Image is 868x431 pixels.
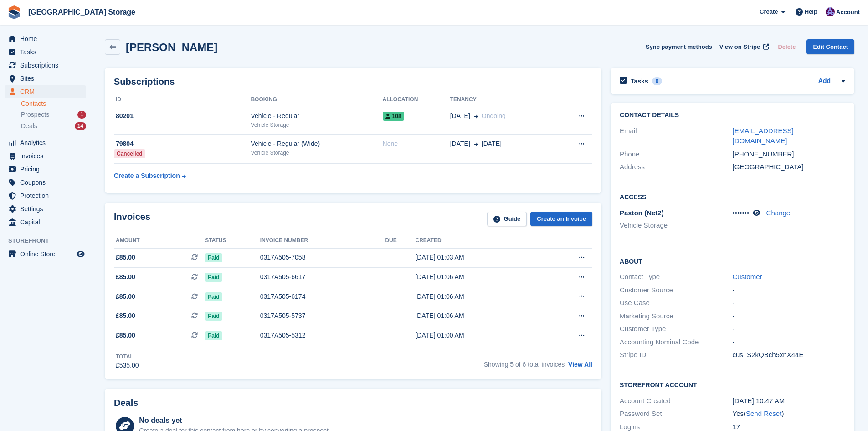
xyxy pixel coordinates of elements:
a: View All [568,361,592,368]
a: Edit Contact [806,39,854,54]
span: Protection [20,189,75,202]
div: 79804 [114,139,251,149]
div: 0317A505-6174 [260,292,385,301]
a: menu [5,32,86,45]
span: Settings [20,203,75,215]
span: Storefront [8,236,91,245]
th: Created [415,234,542,248]
span: Prospects [21,110,49,119]
div: Address [620,162,732,172]
span: £85.00 [116,292,135,301]
div: Vehicle Storage [251,149,382,157]
div: [DATE] 01:06 AM [415,292,542,301]
a: [EMAIL_ADDRESS][DOMAIN_NAME] [733,127,794,145]
span: Capital [20,216,75,228]
span: View on Stripe [719,42,760,52]
a: menu [5,59,86,72]
div: Account Created [620,396,732,406]
a: Create a Subscription [114,167,186,184]
a: Prospects 1 [21,110,86,119]
span: ••••••• [733,209,750,217]
a: Customer [733,273,762,280]
div: - [733,337,845,348]
a: menu [5,85,86,98]
th: Invoice number [260,234,385,248]
div: Customer Type [620,324,732,334]
div: 0317A505-5737 [260,311,385,321]
th: Allocation [383,93,450,107]
img: stora-icon-8386f47178a22dfd0bd8f6a31ec36ba5ce8667c1dd55bd0f319d3a0aa187defe.svg [7,5,21,19]
h2: [PERSON_NAME] [126,41,217,53]
span: £85.00 [116,272,135,282]
div: - [733,311,845,322]
div: Password Set [620,409,732,419]
span: CRM [20,85,75,98]
span: [DATE] [450,139,470,149]
h2: Tasks [631,77,648,85]
div: £535.00 [116,361,139,370]
span: Online Store [20,248,75,260]
div: 1 [77,111,86,119]
a: Contacts [21,99,86,108]
a: menu [5,163,86,176]
a: [GEOGRAPHIC_DATA] Storage [25,5,139,20]
h2: Invoices [114,212,150,227]
a: Deals 14 [21,121,86,131]
div: Contact Type [620,272,732,282]
span: Paxton (Net2) [620,209,664,217]
button: Sync payment methods [646,39,712,54]
div: 80201 [114,111,251,121]
div: [PHONE_NUMBER] [733,149,845,160]
div: - [733,285,845,296]
div: [DATE] 01:06 AM [415,311,542,321]
div: Total [116,353,139,361]
h2: About [620,256,845,265]
h2: Deals [114,398,138,408]
th: Status [205,234,260,248]
div: Cancelled [114,149,145,158]
a: menu [5,150,86,162]
span: Analytics [20,136,75,149]
div: [DATE] 01:00 AM [415,331,542,340]
a: Send Reset [746,410,781,417]
span: Invoices [20,150,75,162]
div: Email [620,126,732,146]
div: Use Case [620,298,732,308]
button: Delete [774,39,799,54]
div: [DATE] 01:03 AM [415,253,542,262]
th: Due [385,234,415,248]
span: Create [760,7,778,16]
span: [DATE] [450,111,470,121]
a: menu [5,248,86,260]
a: menu [5,72,86,85]
div: Accounting Nominal Code [620,337,732,348]
div: Customer Source [620,285,732,296]
div: 14 [75,122,86,130]
div: [DATE] 01:06 AM [415,272,542,282]
span: Pricing [20,163,75,176]
span: Sites [20,72,75,85]
a: Guide [487,212,527,227]
span: Deals [21,122,37,130]
span: ( ) [744,410,784,417]
div: cus_S2kQBch5xnX44E [733,350,845,360]
a: View on Stripe [716,39,771,54]
h2: Storefront Account [620,380,845,389]
span: Help [805,7,817,16]
li: Vehicle Storage [620,220,732,231]
span: Paid [205,331,222,340]
div: Vehicle Storage [251,121,382,129]
span: Paid [205,292,222,301]
span: Ongoing [482,112,506,119]
div: 0 [652,77,663,85]
div: Phone [620,149,732,160]
span: Showing 5 of 6 total invoices [484,361,565,368]
span: Paid [205,253,222,262]
div: [GEOGRAPHIC_DATA] [733,162,845,172]
div: Vehicle - Regular (Wide) [251,139,382,149]
a: menu [5,136,86,149]
div: Stripe ID [620,350,732,360]
a: menu [5,176,86,189]
a: menu [5,46,86,58]
th: Amount [114,234,205,248]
